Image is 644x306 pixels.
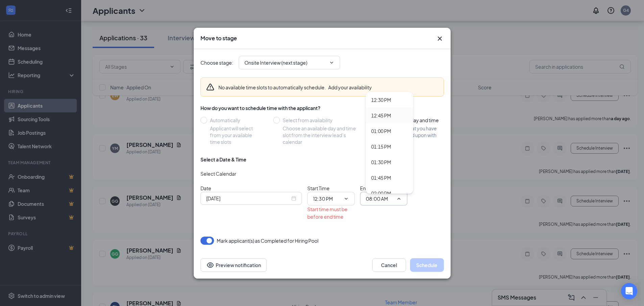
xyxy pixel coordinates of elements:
[329,60,334,65] svg: ChevronDown
[396,196,402,201] svg: ChevronUp
[371,174,391,181] div: 01:45 PM
[200,156,246,163] div: Select a Date & Time
[343,196,349,201] svg: ChevronDown
[200,171,236,177] span: Select Calendar
[410,258,444,272] button: Schedule
[200,258,267,272] button: Preview notificationEye
[372,258,406,272] button: Cancel
[621,283,637,299] div: Open Intercom Messenger
[200,185,211,191] span: Date
[217,237,318,245] span: Mark applicant(s) as Completed for Hiring Pool
[371,96,391,104] div: 12:30 PM
[371,143,391,150] div: 01:15 PM
[371,190,391,197] div: 02:00 PM
[371,158,391,166] div: 01:30 PM
[200,35,237,42] h3: Move to stage
[200,59,233,66] span: Choose stage :
[307,185,330,191] span: Start Time
[206,195,290,202] input: Sep 17, 2025
[371,112,391,119] div: 12:45 PM
[313,195,341,202] input: Start time
[436,35,444,43] svg: Cross
[436,35,444,43] button: Close
[371,127,391,135] div: 01:00 PM
[328,84,372,91] button: Add your availability
[200,105,444,111] div: How do you want to schedule time with the applicant?
[218,84,372,91] div: No available time slots to automatically schedule.
[206,83,214,91] svg: Warning
[360,185,380,191] span: End Time
[307,205,355,220] div: Start time must be before end time
[366,195,393,202] input: End time
[206,261,214,269] svg: Eye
